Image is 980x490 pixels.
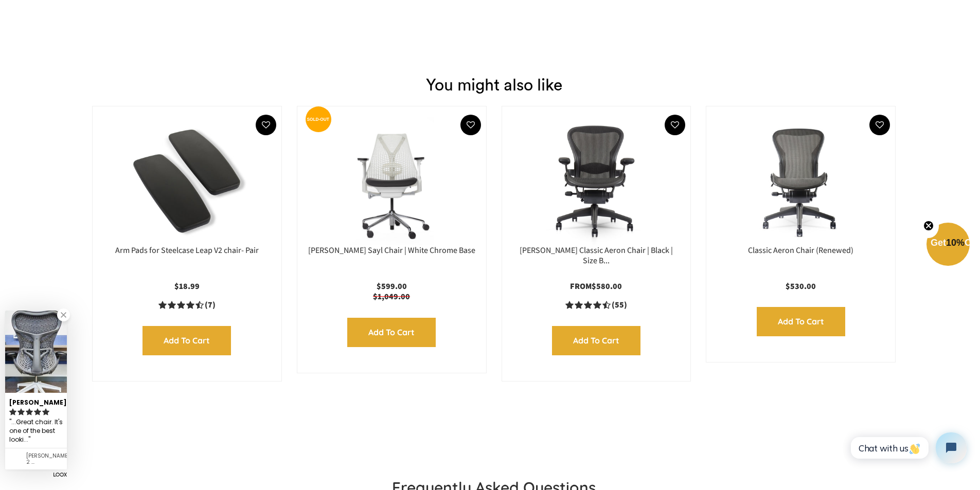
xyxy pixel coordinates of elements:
[26,453,63,465] div: Herman Miller Mirra 2 Chair
[17,408,25,415] svg: rating icon full
[256,115,276,135] button: Add To Wishlist
[9,417,63,445] div: ...Great chair. It's one of the best looking ergonomic office chairs I've seen.
[34,408,41,415] svg: rating icon full
[115,245,259,256] a: Arm Pads for Steelcase Leap V2 chair- Pair
[373,291,410,302] span: $1,049.00
[42,408,49,415] svg: rating icon full
[926,224,970,267] div: Get10%OffClose teaser
[520,245,673,266] a: [PERSON_NAME] Classic Aeron Chair | Black | Size B...
[757,307,845,336] input: Add to Cart
[869,115,890,135] button: Add To Wishlist
[9,394,63,407] div: [PERSON_NAME]
[103,117,271,245] a: Arm Pads for Steelcase Leap V2 chair- Pair - chairorama Arm Pads for Steelcase Leap V2 chair- Pai...
[174,281,200,292] span: $18.99
[748,245,853,256] a: Classic Aeron Chair (Renewed)
[308,117,476,245] a: Herman Miller Sayl Chair | White Chrome Base - chairorama Herman Miller Sayl Chair | White Chrome...
[308,117,476,245] img: Herman Miller Sayl Chair | White Chrome Base - chairorama
[103,299,271,310] a: 4.4 rating (7 votes)
[592,281,622,292] span: $580.00
[512,281,681,292] p: From
[205,300,216,311] span: (7)
[9,408,16,415] svg: rating icon full
[612,300,627,311] span: (55)
[26,408,33,415] svg: rating icon full
[843,424,975,472] iframe: Tidio Chat
[918,214,939,238] button: Close teaser
[142,326,231,355] input: Add to Cart
[460,115,481,135] button: Add To Wishlist
[308,245,475,256] a: [PERSON_NAME] Sayl Chair | White Chrome Base
[377,281,407,292] span: $599.00
[665,115,685,135] button: Add To Wishlist
[931,238,978,248] span: Get Off
[5,311,67,393] img: Joely S. review of Herman Miller Mirra 2 Chair
[103,117,271,245] img: Arm Pads for Steelcase Leap V2 chair- Pair - chairorama
[347,318,436,347] input: Add to Cart
[946,238,965,248] span: 10%
[512,117,681,245] img: Herman Miller Classic Aeron Chair | Black | Size B (Renewed) - chairorama
[717,117,885,245] img: Classic Aeron Chair (Renewed) - chairorama
[512,117,681,245] a: Herman Miller Classic Aeron Chair | Black | Size B (Renewed) - chairorama Herman Miller Classic A...
[512,299,681,310] a: 4.5 rating (55 votes)
[307,116,329,121] text: SOLD-OUT
[552,326,640,355] input: Add to Cart
[786,281,816,292] span: $530.00
[8,63,980,95] h1: You might also like
[717,117,885,245] a: Classic Aeron Chair (Renewed) - chairorama Classic Aeron Chair (Renewed) - chairorama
